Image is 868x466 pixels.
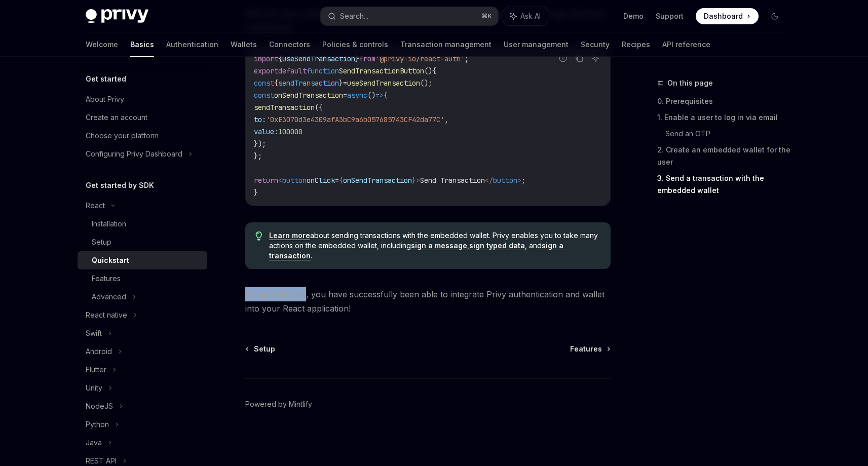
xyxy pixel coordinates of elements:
[384,91,388,100] span: {
[375,91,384,100] span: =>
[278,176,282,185] span: <
[359,54,375,63] span: from
[343,176,412,185] span: onSendTransaction
[375,54,465,63] span: '@privy-io/react-auth'
[254,176,278,185] span: return
[581,32,610,57] a: Security
[465,54,469,63] span: ;
[623,11,644,21] a: Demo
[86,32,118,57] a: Welcome
[400,32,492,57] a: Transaction management
[589,52,602,65] button: Ask AI
[307,66,339,75] span: function
[622,32,650,57] a: Recipes
[86,9,148,23] img: dark logo
[322,32,388,57] a: Policies & controls
[254,103,315,112] span: sendTransaction
[254,54,278,63] span: import
[444,115,448,124] span: ,
[231,32,257,57] a: Wallets
[254,79,274,88] span: const
[78,215,207,233] a: Installation
[485,176,493,185] span: </
[656,11,684,21] a: Support
[274,91,343,100] span: onSendTransaction
[481,12,492,20] span: ⌘ K
[657,170,791,199] a: 3. Send a transaction with the embedded wallet
[282,176,307,185] span: button
[339,176,343,185] span: {
[321,7,498,25] button: Search...⌘K
[254,66,278,75] span: export
[503,7,548,25] button: Ask AI
[78,233,207,251] a: Setup
[86,179,154,191] h5: Get started by SDK
[355,54,359,63] span: }
[657,93,791,109] a: 0. Prerequisites
[86,418,109,431] div: Python
[416,176,420,185] span: >
[269,231,310,240] a: Learn more
[254,127,278,136] span: value:
[254,115,266,124] span: to:
[343,79,347,88] span: =
[254,139,266,148] span: });
[130,32,154,57] a: Basics
[266,115,444,124] span: '0xE3070d3e4309afA3bC9a6b057685743CF42da77C'
[245,287,611,316] span: Congratulations, you have successfully been able to integrate Privy authentication and wallet int...
[432,66,436,75] span: {
[573,52,586,65] button: Copy the contents from the code block
[657,142,791,170] a: 2. Create an embedded wallet for the user
[662,32,710,57] a: API reference
[657,109,791,126] a: 1. Enable a user to log in via email
[315,103,323,112] span: ({
[166,32,218,57] a: Authentication
[269,32,310,57] a: Connectors
[493,176,517,185] span: button
[424,66,432,75] span: ()
[340,10,368,22] div: Search...
[517,176,521,185] span: >
[92,273,121,285] div: Features
[367,91,375,100] span: ()
[469,241,525,250] a: sign typed data
[86,382,102,394] div: Unity
[86,148,182,160] div: Configuring Privy Dashboard
[86,130,159,142] div: Choose your platform
[92,236,111,248] div: Setup
[274,79,278,88] span: {
[307,176,335,185] span: onClick
[278,127,303,136] span: 100000
[78,251,207,269] a: Quickstart
[78,269,207,288] a: Features
[347,91,367,100] span: async
[412,176,416,185] span: }
[86,111,147,124] div: Create an account
[504,32,569,57] a: User management
[86,200,105,212] div: React
[420,176,485,185] span: Send Transaction
[556,52,570,65] button: Report incorrect code
[269,230,600,261] span: about sending transactions with the embedded wallet. Privy enables you to take many actions on th...
[420,79,432,88] span: ();
[92,291,126,303] div: Advanced
[665,126,791,142] a: Send an OTP
[254,91,274,100] span: const
[78,108,207,127] a: Create an account
[78,127,207,145] a: Choose your platform
[245,399,312,409] a: Powered by Mintlify
[339,66,424,75] span: SendTransactionButton
[521,176,525,185] span: ;
[254,344,275,354] span: Setup
[347,79,420,88] span: useSendTransaction
[570,344,602,354] span: Features
[254,188,258,197] span: }
[86,327,102,339] div: Swift
[520,11,541,21] span: Ask AI
[86,73,126,85] h5: Get started
[255,231,262,241] svg: Tip
[335,176,339,185] span: =
[278,54,282,63] span: {
[86,309,127,321] div: React native
[86,364,106,376] div: Flutter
